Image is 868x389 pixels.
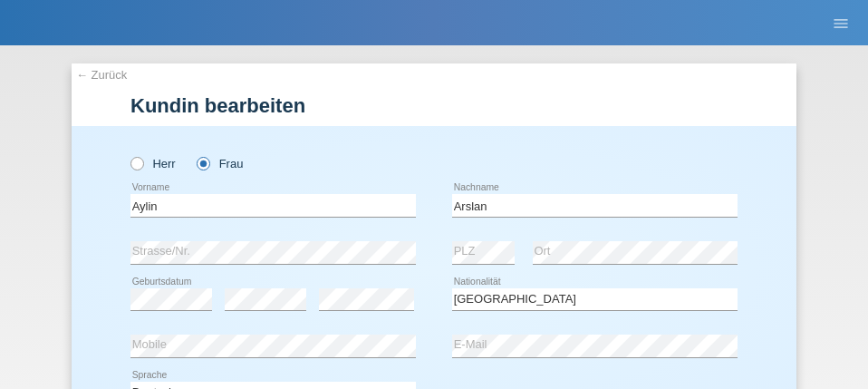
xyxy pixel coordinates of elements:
[76,68,127,82] a: ← Zurück
[197,157,208,169] input: Frau
[823,17,859,28] a: menu
[130,94,738,117] h1: Kundin bearbeiten
[832,15,850,33] i: menu
[130,157,176,170] label: Herr
[197,157,243,170] label: Frau
[130,157,142,169] input: Herr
